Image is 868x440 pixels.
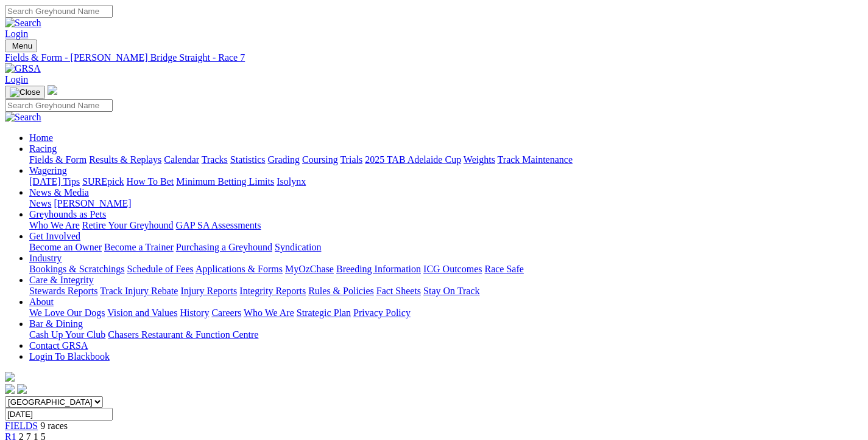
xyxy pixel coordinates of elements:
div: Get Involved [29,242,863,253]
a: Bookings & Scratchings [29,264,124,274]
a: GAP SA Assessments [176,220,261,230]
a: Trials [340,154,362,165]
a: SUREpick [82,176,124,187]
a: Schedule of Fees [127,264,193,274]
a: Tracks [202,154,228,165]
span: Menu [12,41,32,50]
a: History [180,308,209,318]
a: Who We Are [244,308,294,318]
a: Become a Trainer [104,242,174,252]
img: Search [5,112,41,123]
a: Track Maintenance [498,154,573,165]
a: Calendar [164,154,199,165]
a: Retire Your Greyhound [82,220,174,230]
a: Home [29,132,53,143]
a: News [29,198,51,208]
a: FIELDS [5,421,38,431]
a: Integrity Reports [239,286,306,296]
a: Industry [29,253,62,263]
a: Purchasing a Greyhound [176,242,272,252]
a: We Love Our Dogs [29,308,105,318]
a: Bar & Dining [29,318,83,329]
a: Careers [211,308,241,318]
img: Close [10,88,40,97]
a: Rules & Policies [308,286,374,296]
img: facebook.svg [5,384,15,394]
img: Search [5,18,41,29]
a: Become an Owner [29,242,102,252]
a: [DATE] Tips [29,176,80,187]
a: News & Media [29,187,89,198]
input: Select date [5,408,113,421]
a: Grading [268,154,300,165]
a: Applications & Forms [196,264,283,274]
div: Wagering [29,176,863,187]
a: Results & Replays [89,154,161,165]
a: Greyhounds as Pets [29,209,106,219]
div: News & Media [29,198,863,209]
a: Fields & Form [29,154,86,165]
a: Weights [464,154,495,165]
a: Fields & Form - [PERSON_NAME] Bridge Straight - Race 7 [5,52,863,63]
a: ICG Outcomes [423,264,482,274]
a: 2025 TAB Adelaide Cup [365,154,461,165]
span: 9 races [40,421,68,431]
a: Breeding Information [336,264,421,274]
div: Bar & Dining [29,329,863,340]
a: How To Bet [127,176,174,187]
a: MyOzChase [285,264,334,274]
img: GRSA [5,63,41,74]
a: Injury Reports [180,286,237,296]
a: Who We Are [29,220,80,230]
a: Isolynx [277,176,306,187]
a: Racing [29,143,57,154]
div: Greyhounds as Pets [29,220,863,231]
a: Cash Up Your Club [29,329,105,340]
input: Search [5,5,113,18]
a: Coursing [302,154,338,165]
a: Stay On Track [423,286,479,296]
a: Get Involved [29,231,80,241]
a: Syndication [275,242,321,252]
img: twitter.svg [17,384,27,394]
a: Minimum Betting Limits [176,176,274,187]
a: Race Safe [484,264,523,274]
a: Vision and Values [107,308,177,318]
div: About [29,308,863,318]
img: logo-grsa-white.png [5,372,15,382]
div: Racing [29,154,863,165]
a: About [29,297,54,307]
a: [PERSON_NAME] [54,198,131,208]
a: Track Injury Rebate [100,286,178,296]
a: Statistics [230,154,266,165]
a: Login [5,74,28,84]
div: Care & Integrity [29,286,863,297]
a: Login [5,29,28,39]
div: Industry [29,264,863,275]
button: Toggle navigation [5,40,37,52]
a: Chasers Restaurant & Function Centre [108,329,258,340]
a: Strategic Plan [297,308,351,318]
a: Privacy Policy [353,308,411,318]
a: Contact GRSA [29,340,88,351]
a: Wagering [29,165,67,176]
img: logo-grsa-white.png [48,85,57,95]
a: Stewards Reports [29,286,97,296]
a: Care & Integrity [29,275,94,285]
input: Search [5,99,113,112]
a: Fact Sheets [376,286,421,296]
button: Toggle navigation [5,86,45,99]
a: Login To Blackbook [29,351,110,362]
